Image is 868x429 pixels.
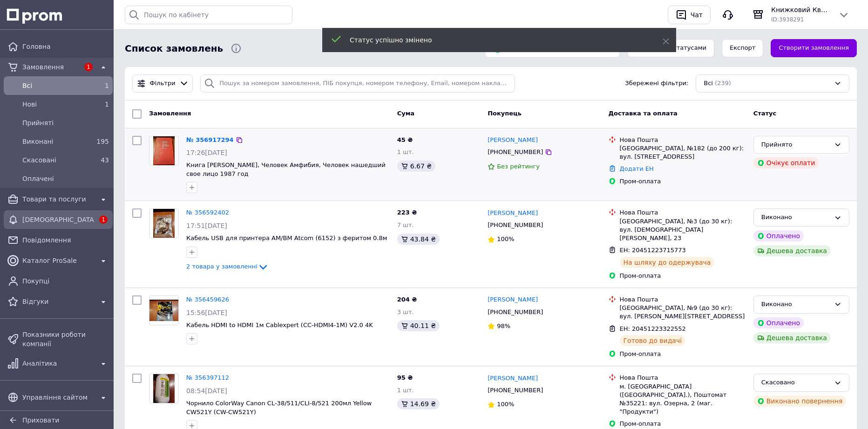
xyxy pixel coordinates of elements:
div: Пром-оплата [620,177,746,186]
a: Кабель HDMI to HDMI 1м Cablexpert (CC-HDMI4-1M) V2.0 4K [186,322,373,328]
span: 1 [84,63,93,71]
span: 08:54[DATE] [186,387,227,395]
div: Виконано [761,213,830,222]
a: Створити замовлення [771,39,857,57]
span: Список замовлень [125,42,223,55]
span: Всі [704,79,713,88]
img: Фото товару [153,136,175,165]
div: Оплачено [753,230,804,241]
a: № 356917294 [186,136,234,143]
div: [GEOGRAPHIC_DATA], №182 (до 200 кг): вул. [STREET_ADDRESS] [620,144,746,161]
span: Покупець [488,110,522,117]
div: м. [GEOGRAPHIC_DATA] ([GEOGRAPHIC_DATA].), Поштомат №35221: вул. Озерна, 2 (маг. "Продукти") [620,382,746,416]
div: Статус успішно змінено [350,35,639,45]
span: 17:51[DATE] [186,222,227,229]
div: [GEOGRAPHIC_DATA], №3 (до 30 кг): вул. [DEMOGRAPHIC_DATA] [PERSON_NAME], 23 [620,217,746,243]
div: 43.84 ₴ [397,234,440,245]
span: 223 ₴ [397,209,417,216]
span: 100% [497,401,514,408]
div: Оплачено [753,317,804,328]
span: Збережені фільтри: [625,79,688,88]
div: Нова Пошта [620,295,746,304]
span: 45 ₴ [397,136,413,143]
span: Головна [22,42,109,51]
span: Cума [397,110,414,117]
a: Фото товару [149,136,179,166]
a: № 356397112 [186,374,229,381]
img: Фото товару [149,300,178,322]
span: 3 шт. [397,308,414,315]
div: Прийнято [761,140,830,150]
span: Приховати [22,416,59,424]
span: 43 [101,156,109,164]
span: 1 [105,82,109,89]
a: № 356459626 [186,296,229,303]
a: Фото товару [149,295,179,325]
span: Чорнило ColorWay Canon CL-38/511/CLI-8/521 200мл Yellow CW521Y (CW-CW521Y) [186,400,372,416]
a: Кабель USB для принтера AM/BM Atcom (6152) з феритом 0.8м [186,235,387,241]
div: Нова Пошта [620,136,746,144]
span: Показники роботи компанії [22,330,109,349]
span: Каталог ProSale [22,256,94,265]
span: Повідомлення [22,235,109,245]
div: На шляху до одержувача [620,257,715,268]
span: Управління сайтом [22,393,94,402]
a: [PERSON_NAME] [488,209,538,218]
button: Чат [668,6,711,24]
div: Дешева доставка [753,245,831,256]
a: [PERSON_NAME] [488,136,538,145]
span: 15:56[DATE] [186,309,227,316]
span: Без рейтингу [497,163,540,170]
span: 1 шт. [397,387,414,394]
img: Фото товару [153,209,175,238]
span: 95 ₴ [397,374,413,381]
span: [DEMOGRAPHIC_DATA] [22,215,94,224]
a: 2 товара у замовленні [186,263,269,270]
span: Всi [22,81,90,90]
span: 7 шт. [397,221,414,228]
div: Виконано [761,300,830,309]
input: Пошук за номером замовлення, ПІБ покупця, номером телефону, Email, номером накладної [200,74,515,93]
span: ЕН: 20451223322552 [620,325,686,332]
span: 204 ₴ [397,296,417,303]
div: Чат [689,8,705,22]
span: Книжковий Квартал [771,5,831,14]
div: Готово до видачі [620,335,686,346]
div: Дешева доставка [753,332,831,343]
a: [PERSON_NAME] [488,374,538,383]
div: Очікує оплати [753,157,819,168]
div: [GEOGRAPHIC_DATA], №9 (до 30 кг): вул. [PERSON_NAME][STREET_ADDRESS] [620,304,746,321]
a: № 356592402 [186,209,229,216]
a: Фото товару [149,208,179,238]
span: Статус [753,110,777,117]
span: Нові [22,100,90,109]
span: Аналітика [22,359,94,368]
div: Пром-оплата [620,350,746,358]
span: 2 товара у замовленні [186,263,258,270]
span: (239) [715,80,731,87]
div: 40.11 ₴ [397,320,440,331]
span: 195 [96,138,109,145]
span: Виконані [22,137,90,146]
div: Пром-оплата [620,420,746,428]
span: Товари та послуги [22,194,94,204]
span: Доставка та оплата [609,110,678,117]
div: [PHONE_NUMBER] [486,146,545,158]
span: Оплачені [22,174,109,183]
a: Книга [PERSON_NAME], Человек Амфибия, Человек нашедший свое лицо 1987 год [186,161,386,177]
div: Виконано повернення [753,395,847,407]
div: 6.67 ₴ [397,161,435,172]
span: 17:26[DATE] [186,149,227,156]
div: Скасовано [761,378,830,388]
span: ЕН: 20451223715773 [620,247,686,254]
div: [PHONE_NUMBER] [486,384,545,396]
a: Додати ЕН [620,165,654,172]
div: Нова Пошта [620,374,746,382]
span: Замовлення [22,62,79,72]
span: Замовлення [149,110,191,117]
span: Скасовані [22,155,90,165]
span: Фільтри [150,79,176,88]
